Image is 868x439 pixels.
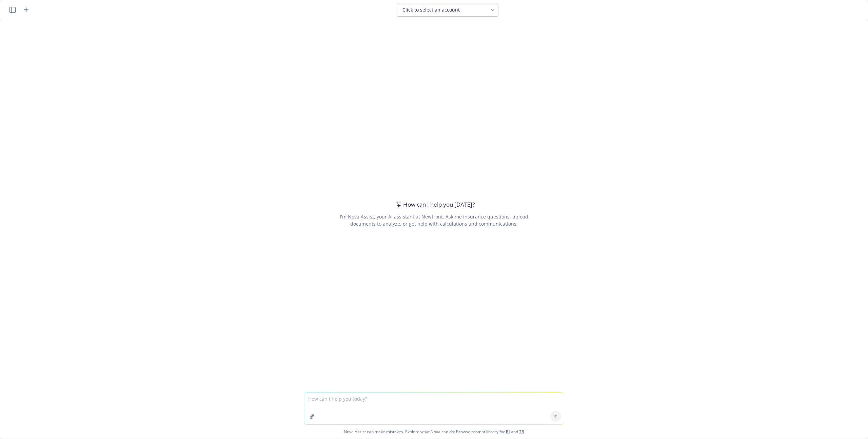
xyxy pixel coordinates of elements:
[3,425,865,439] span: Nova Assist can make mistakes. Explore what Nova can do: Browse prompt library for and
[506,429,510,435] a: BI
[519,429,524,435] a: TR
[397,3,498,17] button: Click to select an account
[394,200,475,209] div: How can I help you [DATE]?
[338,213,529,227] div: I'm Nova Assist, your AI assistant at Newfront. Ask me insurance questions, upload documents to a...
[402,6,460,13] span: Click to select an account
